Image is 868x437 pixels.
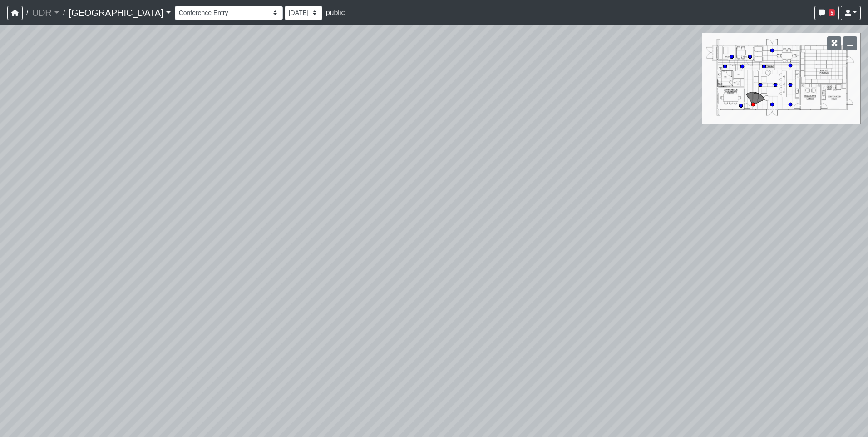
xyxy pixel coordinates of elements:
iframe: Ybug feedback widget [7,419,60,437]
span: public [326,9,345,16]
a: [GEOGRAPHIC_DATA] [69,4,171,22]
span: / [23,4,32,22]
a: UDR [32,4,59,22]
button: 5 [814,6,839,20]
span: / [59,4,69,22]
span: 5 [829,9,835,16]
